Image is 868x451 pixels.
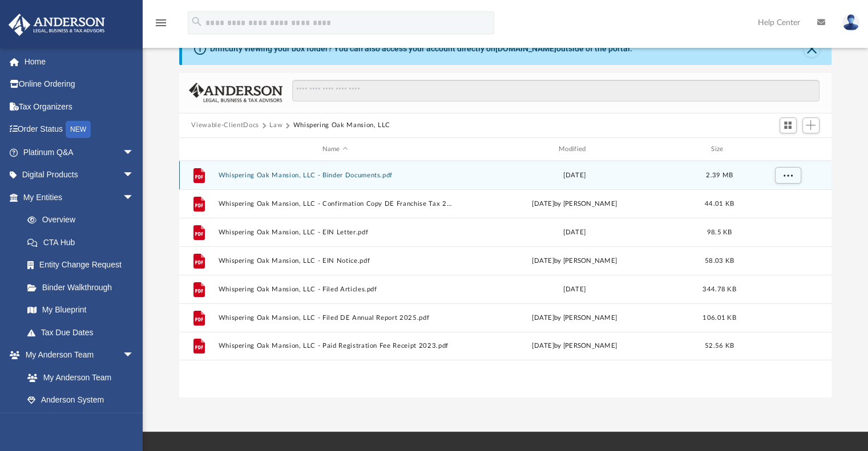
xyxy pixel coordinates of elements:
[706,172,733,178] span: 2.39 MB
[696,144,742,155] div: Size
[218,200,452,208] button: Whispering Oak Mansion, LLC - Confirmation Copy DE Franchise Tax 2024.pdf
[8,95,151,118] a: Tax Organizers
[16,321,151,344] a: Tax Due Dates
[123,164,146,187] span: arrow_drop_down
[123,344,146,367] span: arrow_drop_down
[703,315,736,321] span: 106.01 KB
[8,50,151,73] a: Home
[780,117,797,133] button: Switch to Grid View
[210,43,632,55] div: Difficulty viewing your box folder? You can also access your account directly on outside of the p...
[123,186,146,209] span: arrow_drop_down
[8,141,151,164] a: Platinum Q&Aarrow_drop_down
[16,209,151,231] a: Overview
[218,343,452,350] button: Whispering Oak Mansion, LLC - Paid Registration Fee Receipt 2023.pdf
[5,14,108,36] img: Anderson Advisors Platinum Portal
[457,170,691,181] div: [DATE]
[154,22,168,30] a: menu
[704,258,733,264] span: 58.03 KB
[154,16,168,30] i: menu
[16,254,151,277] a: Entity Change Request
[804,41,819,57] button: Close
[8,118,151,141] a: Order StatusNEW
[217,144,452,155] div: Name
[218,229,452,236] button: Whispering Oak Mansion, LLC - EIN Letter.pdf
[704,201,733,207] span: 44.01 KB
[191,15,203,28] i: search
[184,144,212,155] div: id
[774,167,801,184] button: More options
[457,256,691,266] div: [DATE] by [PERSON_NAME]
[802,117,819,133] button: Add
[706,229,732,235] span: 98.5 KB
[16,411,146,434] a: Client Referrals
[218,314,452,322] button: Whispering Oak Mansion, LLC - Filed DE Annual Report 2025.pdf
[123,141,146,164] span: arrow_drop_down
[457,342,691,352] div: [DATE] by [PERSON_NAME]
[218,257,452,265] button: Whispering Oak Mansion, LLC - EIN Notice.pdf
[191,120,259,131] button: Viewable-ClientDocs
[179,161,832,397] div: grid
[703,286,736,292] span: 344.78 KB
[495,44,556,53] a: [DOMAIN_NAME]
[16,299,146,322] a: My Blueprint
[293,120,390,131] button: Whispering Oak Mansion, LLC
[218,286,452,293] button: Whispering Oak Mansion, LLC - Filed Articles.pdf
[269,120,282,131] button: Law
[747,144,827,155] div: id
[457,313,691,323] div: [DATE] by [PERSON_NAME]
[8,344,146,367] a: My Anderson Teamarrow_drop_down
[457,227,691,238] div: [DATE]
[8,73,151,96] a: Online Ordering
[704,343,733,350] span: 52.56 KB
[16,231,151,254] a: CTA Hub
[8,164,151,186] a: Digital Productsarrow_drop_down
[292,80,819,101] input: Search files and folders
[16,366,140,389] a: My Anderson Team
[842,14,859,31] img: User Pic
[16,276,151,299] a: Binder Walkthrough
[66,121,91,138] div: NEW
[8,186,151,209] a: My Entitiesarrow_drop_down
[218,172,452,179] button: Whispering Oak Mansion, LLC - Binder Documents.pdf
[457,199,691,209] div: [DATE] by [PERSON_NAME]
[16,389,146,412] a: Anderson System
[457,144,692,155] div: Modified
[457,285,691,295] div: [DATE]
